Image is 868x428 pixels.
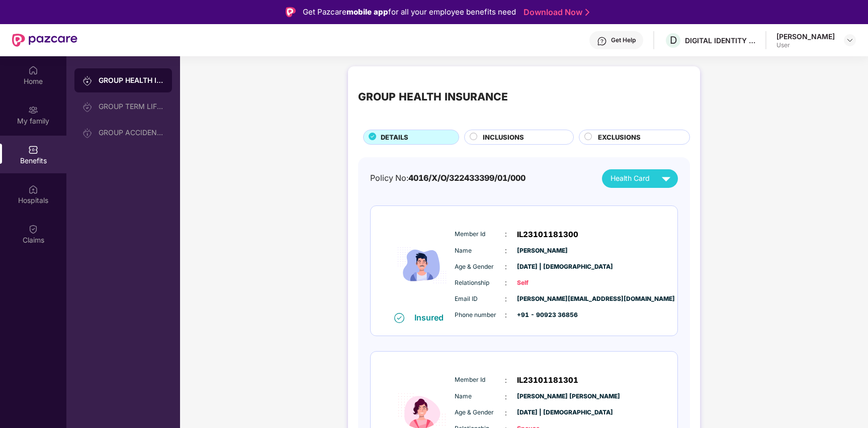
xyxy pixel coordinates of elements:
[517,246,567,256] span: [PERSON_NAME]
[346,7,388,17] strong: mobile app
[846,36,854,44] img: svg+xml;base64,PHN2ZyBpZD0iRHJvcGRvd24tMzJ4MzIiIHhtbG5zPSJodHRwOi8vd3d3LnczLm9yZy8yMDAwL3N2ZyIgd2...
[455,278,505,288] span: Relationship
[414,312,450,323] div: Insured
[670,34,677,46] span: D
[82,128,93,138] img: svg+xml;base64,PHN2ZyB3aWR0aD0iMjAiIGhlaWdodD0iMjAiIHZpZXdCb3g9IjAgMCAyMCAyMCIgZmlsbD0ibm9uZSIgeG...
[455,392,505,401] span: Name
[408,173,526,183] span: 4016/X/O/322433399/01/000
[358,88,508,105] div: GROUP HEALTH INSURANCE
[455,310,505,320] span: Phone number
[99,129,164,137] div: GROUP ACCIDENTAL INSURANCE
[517,310,567,320] span: +91 - 90923 36856
[505,309,507,320] span: :
[598,132,641,143] span: EXCLUSIONS
[776,41,835,49] div: User
[455,408,505,417] span: Age & Gender
[28,145,38,155] img: svg+xml;base64,PHN2ZyBpZD0iQmVuZWZpdHMiIHhtbG5zPSJodHRwOi8vd3d3LnczLm9yZy8yMDAwL3N2ZyIgd2lkdGg9Ij...
[394,313,404,323] img: svg+xml;base64,PHN2ZyB4bWxucz0iaHR0cDovL3d3dy53My5vcmcvMjAwMC9zdmciIHdpZHRoPSIxNiIgaGVpZ2h0PSIxNi...
[505,407,507,418] span: :
[392,219,452,312] img: icon
[286,7,296,17] img: Logo
[611,173,650,184] span: Health Card
[303,6,516,18] div: Get Pazcare for all your employee benefits need
[505,375,507,386] span: :
[28,184,38,194] img: svg+xml;base64,PHN2ZyBpZD0iSG9zcGl0YWxzIiB4bWxucz0iaHR0cDovL3d3dy53My5vcmcvMjAwMC9zdmciIHdpZHRoPS...
[505,245,507,256] span: :
[381,132,408,143] span: DETAILS
[505,229,507,240] span: :
[517,294,567,304] span: [PERSON_NAME][EMAIL_ADDRESS][DOMAIN_NAME]
[12,34,77,47] img: New Pazcare Logo
[611,36,636,44] div: Get Help
[517,229,578,241] span: IL23101181300
[28,65,38,75] img: svg+xml;base64,PHN2ZyBpZD0iSG9tZSIgeG1sbnM9Imh0dHA6Ly93d3cudzMub3JnLzIwMDAvc3ZnIiB3aWR0aD0iMjAiIG...
[28,224,38,234] img: svg+xml;base64,PHN2ZyBpZD0iQ2xhaW0iIHhtbG5zPSJodHRwOi8vd3d3LnczLm9yZy8yMDAwL3N2ZyIgd2lkdGg9IjIwIi...
[505,261,507,272] span: :
[82,76,93,86] img: svg+xml;base64,PHN2ZyB3aWR0aD0iMjAiIGhlaWdodD0iMjAiIHZpZXdCb3g9IjAgMCAyMCAyMCIgZmlsbD0ibm9uZSIgeG...
[455,230,505,239] span: Member Id
[585,7,589,18] img: Stroke
[776,32,835,41] div: [PERSON_NAME]
[455,246,505,256] span: Name
[597,36,607,46] img: svg+xml;base64,PHN2ZyBpZD0iSGVscC0zMngzMiIgeG1sbnM9Imh0dHA6Ly93d3cudzMub3JnLzIwMDAvc3ZnIiB3aWR0aD...
[685,36,755,45] div: DIGITAL IDENTITY INDIA PRIVATE LIMITED
[370,172,526,184] div: Policy No:
[602,169,678,188] button: Health Card
[455,262,505,272] span: Age & Gender
[517,408,567,417] span: [DATE] | [DEMOGRAPHIC_DATA]
[517,262,567,272] span: [DATE] | [DEMOGRAPHIC_DATA]
[505,277,507,288] span: :
[524,7,586,18] a: Download Now
[455,294,505,304] span: Email ID
[517,278,567,288] span: Self
[483,132,524,143] span: INCLUSIONS
[505,391,507,402] span: :
[505,293,507,304] span: :
[657,170,675,187] img: svg+xml;base64,PHN2ZyB4bWxucz0iaHR0cDovL3d3dy53My5vcmcvMjAwMC9zdmciIHZpZXdCb3g9IjAgMCAyNCAyNCIgd2...
[28,105,38,115] img: svg+xml;base64,PHN2ZyB3aWR0aD0iMjAiIGhlaWdodD0iMjAiIHZpZXdCb3g9IjAgMCAyMCAyMCIgZmlsbD0ibm9uZSIgeG...
[517,392,567,401] span: [PERSON_NAME] [PERSON_NAME]
[517,374,578,386] span: IL23101181301
[82,102,93,112] img: svg+xml;base64,PHN2ZyB3aWR0aD0iMjAiIGhlaWdodD0iMjAiIHZpZXdCb3g9IjAgMCAyMCAyMCIgZmlsbD0ibm9uZSIgeG...
[99,75,164,85] div: GROUP HEALTH INSURANCE
[455,375,505,385] span: Member Id
[99,102,164,111] div: GROUP TERM LIFE INSURANCE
